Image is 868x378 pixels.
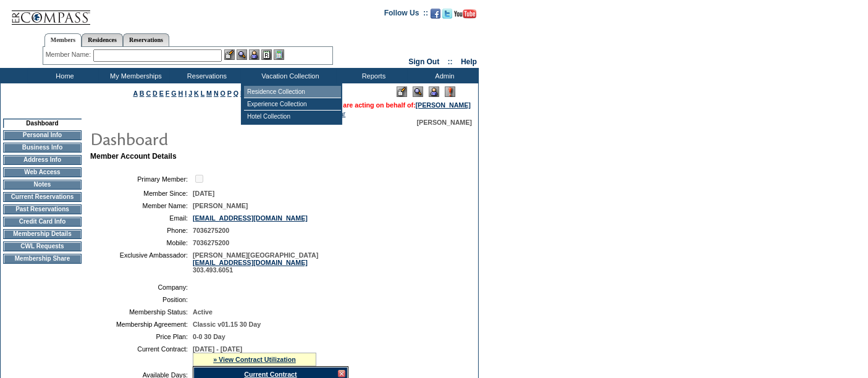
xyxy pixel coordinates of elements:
[431,9,440,19] img: Become our fan on Facebook
[454,9,476,19] img: Subscribe to our YouTube Channel
[193,333,225,340] span: 0-0 30 Day
[244,86,341,98] td: Residence Collection
[3,155,82,165] td: Address Info
[82,33,123,46] a: Residences
[3,217,82,227] td: Credit Card Info
[194,90,199,97] a: K
[185,90,187,97] a: I
[454,12,476,20] a: Subscribe to our YouTube Channel
[193,251,318,274] span: [PERSON_NAME][GEOGRAPHIC_DATA] 303.493.6051
[28,68,99,83] td: Home
[3,229,82,239] td: Membership Details
[237,49,247,60] img: View
[3,130,82,140] td: Personal Info
[95,190,188,197] td: Member Since:
[408,68,479,83] td: Admin
[227,90,232,97] a: P
[448,57,453,66] span: ::
[274,49,284,60] img: b_calculator.gif
[95,308,188,316] td: Membership Status:
[3,143,82,153] td: Business Info
[241,68,337,83] td: Vacation Collection
[337,68,408,83] td: Reports
[170,68,241,83] td: Reservations
[95,227,188,234] td: Phone:
[95,239,188,246] td: Mobile:
[166,90,170,97] a: F
[408,57,439,66] a: Sign Out
[90,152,177,161] b: Member Account Details
[193,214,308,222] a: [EMAIL_ADDRESS][DOMAIN_NAME]
[413,86,423,97] img: View Mode
[384,7,428,22] td: Follow Us ::
[95,251,188,274] td: Exclusive Ambassador:
[44,33,82,47] a: Members
[140,90,145,97] a: B
[171,90,176,97] a: G
[188,90,192,97] a: J
[3,241,82,251] td: CWL Requests
[206,90,212,97] a: M
[249,49,259,60] img: Impersonate
[193,345,242,353] span: [DATE] - [DATE]
[244,371,297,378] a: Current Contract
[429,86,439,97] img: Impersonate
[146,90,151,97] a: C
[431,12,440,20] a: Become our fan on Facebook
[95,345,188,366] td: Current Contract:
[214,90,219,97] a: N
[193,190,214,197] span: [DATE]
[442,9,452,19] img: Follow us on Twitter
[95,321,188,328] td: Membership Agreement:
[153,90,158,97] a: D
[213,356,296,363] a: » View Contract Utilization
[95,173,188,185] td: Primary Member:
[417,119,472,126] span: [PERSON_NAME]
[3,192,82,202] td: Current Reservations
[461,57,477,66] a: Help
[224,49,235,60] img: b_edit.gif
[46,49,93,60] div: Member Name:
[193,321,261,328] span: Classic v01.15 30 Day
[90,126,337,151] img: pgTtlDashboard.gif
[3,167,82,177] td: Web Access
[193,239,229,246] span: 7036275200
[397,86,407,97] img: Edit Mode
[95,202,188,209] td: Member Name:
[201,90,204,97] a: L
[416,101,471,109] a: [PERSON_NAME]
[133,90,138,97] a: A
[95,214,188,222] td: Email:
[3,119,82,128] td: Dashboard
[193,259,308,266] a: [EMAIL_ADDRESS][DOMAIN_NAME]
[159,90,164,97] a: E
[193,227,229,234] span: 7036275200
[95,296,188,303] td: Position:
[99,68,170,83] td: My Memberships
[234,90,238,97] a: Q
[123,33,169,46] a: Reservations
[445,86,455,97] img: Log Concern/Member Elevation
[3,180,82,190] td: Notes
[193,202,248,209] span: [PERSON_NAME]
[221,90,225,97] a: O
[261,49,272,60] img: Reservations
[95,283,188,291] td: Company:
[95,333,188,340] td: Price Plan:
[329,101,471,109] span: You are acting on behalf of:
[442,12,452,20] a: Follow us on Twitter
[244,98,341,111] td: Experience Collection
[3,204,82,214] td: Past Reservations
[193,308,213,316] span: Active
[179,90,183,97] a: H
[3,254,82,264] td: Membership Share
[244,111,341,122] td: Hotel Collection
